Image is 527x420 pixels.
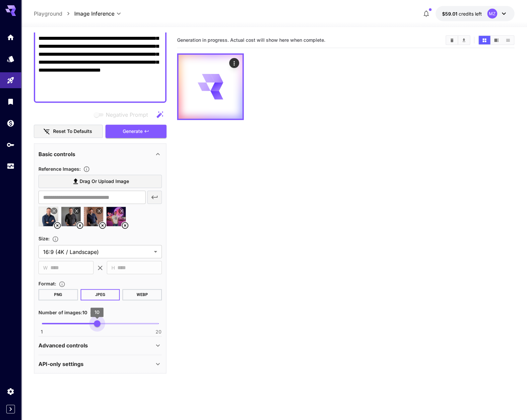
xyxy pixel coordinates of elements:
button: WEBP [122,289,162,300]
div: Advanced controls [38,337,162,353]
button: Clear All [446,36,458,44]
button: $59.0145MZ [435,6,514,21]
div: Basic controls [38,146,162,162]
button: Show media in video view [491,36,502,44]
button: Download All [458,36,470,44]
label: Drag or upload image [38,175,162,188]
button: JPEG [81,289,120,300]
button: Show media in list view [502,36,514,44]
button: Specify how many images to generate in a single request. Each image generation will be charged se... [87,310,99,316]
div: MZ [487,9,497,19]
span: Number of images : 10 [38,310,87,315]
span: Format : [38,281,56,286]
div: Library [7,96,15,104]
button: Upload a reference image to guide the result. This is needed for Image-to-Image or Inpainting. Su... [81,166,93,172]
div: Models [7,55,15,63]
span: 10 [95,309,99,315]
span: 16:9 (4K / Landscape) [43,248,151,256]
span: credits left [459,11,482,17]
button: PNG [38,289,78,300]
button: Adjust the dimensions of the generated image by specifying its width and height in pixels, or sel... [49,236,61,242]
div: Actions [229,58,239,68]
p: Advanced controls [38,341,88,349]
div: Clear AllDownload All [445,35,470,45]
div: $59.0145 [442,10,482,17]
span: $59.01 [442,11,459,17]
div: API Keys [7,139,15,147]
button: Generate [105,125,166,138]
div: Usage [7,160,15,169]
div: Wallet [7,119,15,127]
span: Negative Prompt [106,111,148,119]
button: Expand sidebar [6,405,15,413]
span: 20 [156,329,162,335]
span: Negative prompts are not compatible with the selected model. [93,110,153,119]
button: Show media in grid view [479,36,490,44]
div: Playground [7,76,15,85]
span: Image Inference [74,10,114,18]
span: Size : [38,236,49,241]
p: API-only settings [38,360,84,368]
a: Playground [34,10,62,18]
span: Drag or upload image [80,177,129,186]
div: Home [7,33,15,41]
p: Basic controls [38,150,75,158]
div: Settings [7,387,15,395]
div: API-only settings [38,356,162,372]
span: H [111,264,115,271]
span: 1 [41,329,43,335]
button: Choose the file format for the output image. [56,281,68,287]
nav: breadcrumb [34,10,74,18]
div: Show media in grid viewShow media in video viewShow media in list view [478,35,514,45]
button: Reset to defaults [34,125,103,138]
span: Generate [123,127,143,136]
span: Reference Images : [38,166,81,172]
span: W [43,264,48,271]
span: Generation in progress. Actual cost will show here when complete. [177,37,325,43]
